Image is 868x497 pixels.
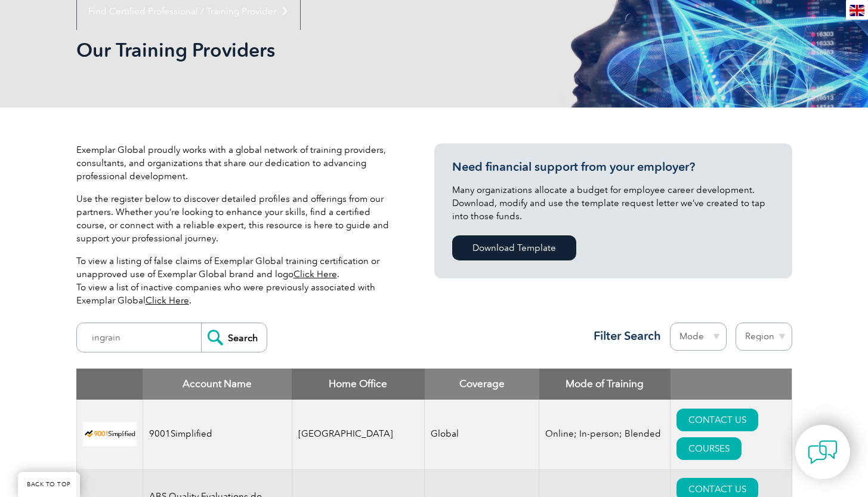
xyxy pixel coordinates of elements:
[425,400,539,469] td: Global
[452,235,576,260] a: Download Template
[452,159,774,174] h3: Need financial support from your employer?
[292,369,425,400] th: Home Office: activate to sort column ascending
[146,295,189,306] a: Click Here
[292,400,425,469] td: [GEOGRAPHIC_DATA]
[76,254,399,307] p: To view a listing of false claims of Exemplar Global training certification or unapproved use of ...
[76,41,577,60] h2: Our Training Providers
[452,183,774,223] p: Many organizations allocate a budget for employee career development. Download, modify and use th...
[677,409,758,431] a: CONTACT US
[677,437,742,460] a: COURSES
[76,143,399,183] p: Exemplar Global proudly works with a global network of training providers, consultants, and organ...
[76,192,399,245] p: Use the register below to discover detailed profiles and offerings from our partners. Whether you...
[808,437,838,467] img: contact-chat.png
[18,472,80,497] a: BACK TO TOP
[143,369,292,400] th: Account Name: activate to sort column descending
[294,269,337,280] a: Click Here
[850,5,864,16] img: en
[83,422,137,446] img: 37c9c059-616f-eb11-a812-002248153038-logo.png
[143,400,292,469] td: 9001Simplified
[539,400,671,469] td: Online; In-person; Blended
[425,369,539,400] th: Coverage: activate to sort column ascending
[586,329,661,343] h3: Filter Search
[671,369,792,400] th: : activate to sort column ascending
[201,323,267,352] input: Search
[539,369,671,400] th: Mode of Training: activate to sort column ascending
